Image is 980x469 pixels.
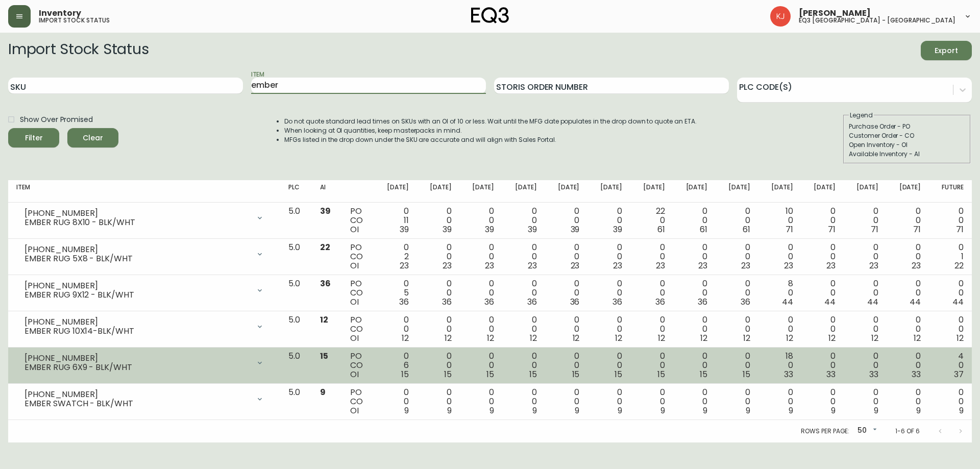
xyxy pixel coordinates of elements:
div: 8 0 [767,279,793,307]
div: PO CO [350,352,366,379]
button: Export [921,41,972,60]
div: Filter [25,132,43,144]
span: 36 [399,296,409,308]
span: 15 [320,350,328,362]
span: 44 [824,296,836,308]
div: 0 0 [681,315,708,343]
div: 0 0 [510,315,537,343]
div: 0 0 [895,243,921,270]
div: 0 0 [553,207,580,234]
h2: Import Stock Status [8,41,149,60]
span: 12 [700,332,707,344]
span: 33 [784,368,793,380]
div: [PHONE_NUMBER]EMBER RUG 10X14-BLK/WHT [16,315,272,338]
span: 9 [660,405,665,416]
span: 44 [782,296,793,308]
div: PO CO [350,207,366,234]
div: 0 0 [810,243,836,270]
td: 5.0 [280,348,311,384]
div: EMBER RUG 8X10 - BLK/WHT [24,218,250,227]
span: 15 [615,368,622,380]
img: logo [471,7,509,23]
span: 23 [571,260,580,271]
span: 23 [443,260,452,271]
span: 12 [828,332,836,344]
span: 71 [786,224,793,235]
div: 0 0 [510,279,537,307]
span: 33 [912,368,921,380]
div: 0 0 [681,243,708,270]
div: 0 0 [852,279,878,307]
th: [DATE] [460,180,503,203]
th: [DATE] [887,180,929,203]
img: 24a625d34e264d2520941288c4a55f8e [770,6,791,27]
span: 9 [320,386,326,398]
span: 12 [615,332,622,344]
span: 39 [320,205,331,217]
span: 9 [489,405,494,416]
td: 5.0 [280,275,311,311]
span: 9 [831,405,836,416]
li: MFGs listed in the drop down under the SKU are accurate and will align with Sales Portal. [284,135,697,144]
div: 0 0 [639,279,665,307]
div: 0 0 [468,315,495,343]
span: 15 [700,368,707,380]
div: 0 0 [425,243,452,270]
span: 9 [789,405,793,416]
span: OI [350,368,359,380]
div: 0 0 [724,352,750,379]
span: 44 [910,296,921,308]
span: 22 [954,260,964,271]
span: 37 [954,368,964,380]
div: 0 0 [681,388,708,415]
span: 23 [741,260,750,271]
span: [PERSON_NAME] [799,9,871,17]
div: 0 6 [382,352,409,379]
div: 0 0 [425,207,452,234]
span: 61 [743,224,750,235]
th: [DATE] [545,180,588,203]
h5: eq3 [GEOGRAPHIC_DATA] - [GEOGRAPHIC_DATA] [799,17,955,23]
span: 23 [656,260,665,271]
span: 23 [698,260,707,271]
div: 0 0 [895,388,921,415]
span: 12 [658,332,665,344]
button: Clear [67,128,118,147]
div: 0 0 [510,243,537,270]
div: 0 0 [425,388,452,415]
span: 15 [743,368,750,380]
span: 9 [916,405,921,416]
span: 61 [657,224,665,235]
td: 5.0 [280,203,311,239]
span: 39 [528,224,537,235]
div: PO CO [350,388,366,415]
span: 23 [784,260,793,271]
div: 0 0 [937,388,964,415]
span: 9 [447,405,452,416]
div: 0 0 [767,243,793,270]
span: 9 [703,405,707,416]
span: 12 [573,332,580,344]
div: 0 0 [596,279,622,307]
div: 0 0 [468,279,495,307]
span: OI [350,296,359,308]
div: [PHONE_NUMBER] [24,281,250,290]
div: 0 0 [425,279,452,307]
div: 0 0 [596,207,622,234]
span: 71 [828,224,836,235]
span: 36 [442,296,452,308]
li: Do not quote standard lead times on SKUs with an OI of 10 or less. Wait until the MFG date popula... [284,117,697,126]
div: 0 0 [852,315,878,343]
button: Filter [8,128,59,147]
span: 23 [528,260,537,271]
span: OI [350,260,359,271]
span: 36 [741,296,750,308]
div: 0 0 [937,279,964,307]
div: 0 0 [937,207,964,234]
p: Rows per page: [801,427,849,436]
div: 0 2 [382,243,409,270]
span: OI [350,405,359,416]
span: 33 [826,368,836,380]
span: 15 [657,368,665,380]
span: 23 [869,260,878,271]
